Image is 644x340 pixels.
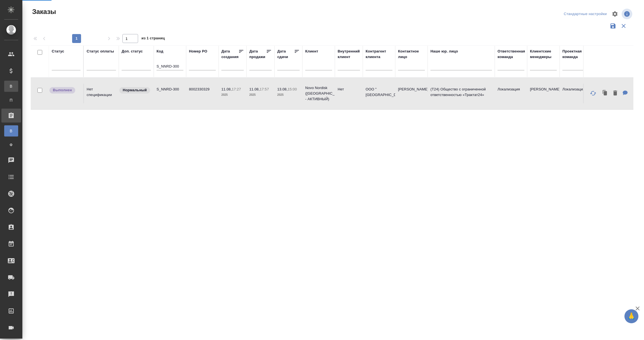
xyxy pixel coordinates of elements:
[221,92,244,98] p: 2025
[249,87,260,91] p: 11.08,
[277,92,300,98] p: 2025
[277,87,288,91] p: 13.08,
[277,49,294,60] div: Дата сдачи
[398,49,425,60] div: Контактное лицо
[260,87,269,91] p: 17:57
[53,87,72,93] p: Выполнен
[157,87,183,92] p: S_NNRD-300
[249,92,272,98] p: 2025
[627,310,636,322] span: 🙏
[395,84,428,103] td: [PERSON_NAME]
[221,49,238,60] div: Дата создания
[530,49,557,60] div: Клиентские менеджеры
[4,139,18,150] a: Ф
[608,21,618,31] button: Сохранить фильтры
[49,87,80,94] div: Выставляет ПМ после сдачи и проведения начислений. Последний этап для ПМа
[4,81,18,92] a: В
[141,35,165,43] span: из 1 страниц
[622,9,633,19] span: Посмотреть информацию
[232,87,241,91] p: 17:27
[586,87,600,100] button: Обновить
[338,87,360,92] p: Нет
[562,49,589,60] div: Проектная команда
[288,87,297,91] p: 15:00
[7,83,15,89] span: В
[600,88,610,99] button: Клонировать
[366,87,392,98] p: ООО "[GEOGRAPHIC_DATA]"
[4,95,18,106] a: П
[305,49,318,54] div: Клиент
[618,21,629,31] button: Сбросить фильтры
[562,10,608,18] div: split button
[4,125,18,137] a: В
[7,128,15,134] span: В
[495,84,527,103] td: Локализация
[123,87,147,93] p: Нормальный
[610,88,620,99] button: Удалить
[122,49,143,54] div: Доп. статус
[7,142,15,148] span: Ф
[560,84,592,103] td: Локализация
[249,49,266,60] div: Дата продажи
[186,84,219,103] td: 8002330329
[189,49,207,54] div: Номер PO
[84,84,119,103] td: Нет спецификации
[366,49,392,60] div: Контрагент клиента
[624,309,638,323] button: 🙏
[87,49,114,54] div: Статус оплаты
[608,7,622,21] span: Настроить таблицу
[221,87,232,91] p: 11.08,
[157,49,163,54] div: Код
[305,85,332,102] p: Novo Nordisk ([GEOGRAPHIC_DATA] - АКТИВНЫЙ)
[527,84,560,103] td: [PERSON_NAME]
[428,84,495,103] td: (T24) Общество с ограниченной ответственностью «Трактат24»
[7,97,15,103] span: П
[31,7,56,16] span: Заказы
[430,49,458,54] div: Наше юр. лицо
[338,49,360,60] div: Внутренний клиент
[52,49,64,54] div: Статус
[498,49,525,60] div: Ответственная команда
